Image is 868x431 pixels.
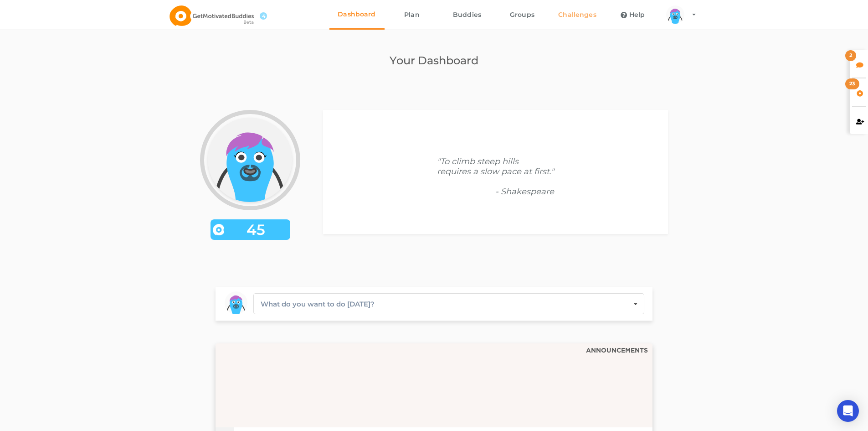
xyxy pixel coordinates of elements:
[177,52,691,69] h2: Your Dashboard
[586,348,648,354] div: ANNOUNCEMENTS
[437,156,554,197] div: "To climb steep hills requires a slow pace at first."
[437,187,554,197] div: - Shakespeare
[260,12,267,20] span: 4
[224,225,288,234] span: 45
[837,400,859,422] div: Open Intercom Messenger
[261,299,375,310] div: What do you want to do [DATE]?
[845,50,856,61] div: 2
[845,78,859,89] div: 23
